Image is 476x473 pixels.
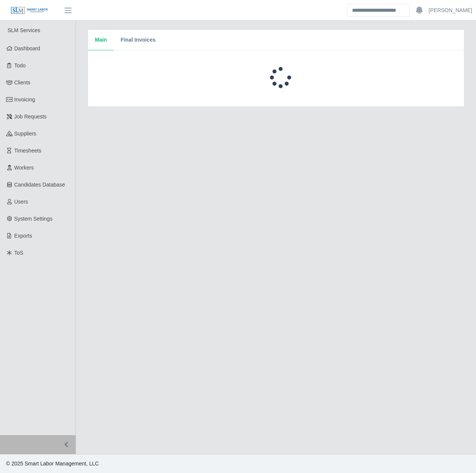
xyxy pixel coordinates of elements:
[14,199,28,205] span: Users
[14,233,32,239] span: Exports
[14,62,26,68] span: Todo
[14,182,65,188] span: Candidates Database
[347,4,410,17] input: Search
[429,6,472,14] a: [PERSON_NAME]
[14,165,34,171] span: Workers
[14,216,53,222] span: System Settings
[14,45,40,51] span: Dashboard
[14,114,47,120] span: Job Requests
[88,30,114,50] button: Main
[14,96,35,103] span: Invoicing
[8,27,40,33] span: SLM Services
[14,148,42,154] span: Timesheets
[14,79,31,86] span: Clients
[11,6,48,15] img: SLM Logo
[14,250,23,256] span: ToS
[6,461,99,467] span: © 2025 Smart Labor Management, LLC
[14,131,36,137] span: Suppliers
[114,30,163,50] button: Final Invoices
